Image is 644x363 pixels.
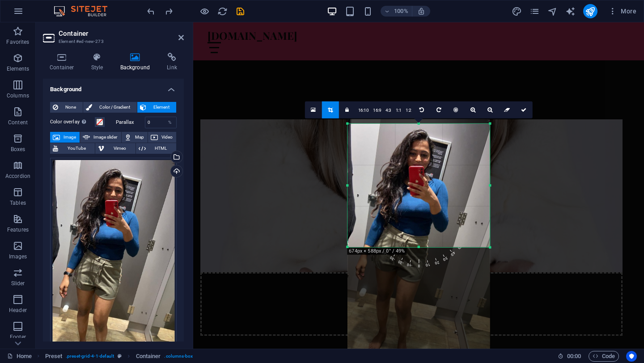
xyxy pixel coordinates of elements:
[530,6,540,17] button: pages
[59,30,184,38] h2: Container
[558,351,581,362] h6: Session time
[322,101,339,118] a: Crop mode
[339,101,356,118] a: Keep aspect ratio
[145,6,156,17] button: undo
[51,6,119,17] img: Editor Logo
[347,248,407,255] div: 674px × 588px / 0° / 49%
[116,120,145,125] label: Parallax
[235,6,246,17] i: Save (Ctrl+S)
[567,351,581,362] span: 00 00
[383,102,394,119] a: 4:3
[164,117,176,128] div: %
[9,253,27,260] p: Images
[164,351,193,362] span: . columns-box
[585,6,595,17] i: Publish
[10,333,26,341] p: Footer
[589,351,619,362] button: Code
[217,6,228,17] button: reload
[45,351,193,362] nav: breadcrumb
[482,101,499,118] a: Zoom out
[50,102,83,113] button: None
[11,146,25,153] p: Boxes
[381,6,412,17] button: 100%
[573,353,575,359] span: :
[43,79,184,95] h4: Background
[7,92,29,99] p: Columns
[626,351,637,362] button: Usercentrics
[95,143,135,154] button: Vimeo
[134,132,145,143] span: Map
[122,132,148,143] button: Map
[516,101,533,118] a: Confirm
[50,143,95,154] button: YouTube
[170,289,214,301] span: Add elements
[149,102,174,113] span: Element
[95,102,134,113] span: Color / Gradient
[43,53,85,72] h4: Container
[583,4,597,18] button: publish
[50,132,80,143] button: Image
[7,226,29,233] p: Features
[608,7,636,16] span: More
[218,289,267,301] span: Paste clipboard
[565,6,576,17] button: text_generator
[512,6,522,17] i: Design (Ctrl+Alt+Y)
[136,143,176,154] button: HTML
[394,6,408,17] h6: 100%
[530,6,540,17] i: Pages (Ctrl+Alt+S)
[217,6,228,17] i: Reload page
[9,307,27,314] p: Header
[85,53,114,72] h4: Style
[7,250,429,313] div: Drop content here
[235,6,246,17] button: save
[114,53,161,72] h4: Background
[7,351,32,362] a: Click to cancel selection. Double-click to open Pages
[7,65,30,72] p: Elements
[148,132,176,143] button: Video
[394,102,404,119] a: 1:1
[448,101,465,118] a: Center
[465,101,482,118] a: Zoom in
[50,117,95,127] label: Color overlay
[163,6,174,17] button: redo
[93,132,118,143] span: Image slider
[565,6,576,17] i: AI Writer
[45,351,63,362] span: Click to select. Double-click to edit
[547,6,558,17] i: Navigator
[160,53,184,72] h4: Link
[146,6,156,17] i: Undo: Change image alignment (Ctrl+Z)
[61,143,92,154] span: YouTube
[59,38,166,46] h3: Element #ed-new-273
[164,6,174,17] i: Redo: Change image alignment (Ctrl+Y, ⌘+Y)
[136,351,161,362] span: Click to select. Double-click to edit
[137,102,176,113] button: Element
[431,101,448,118] a: Rotate right 90°
[403,102,414,119] a: 1:2
[61,102,80,113] span: None
[148,143,174,154] span: HTML
[499,101,516,118] a: Reset
[605,4,640,18] button: More
[417,7,425,15] i: On resize automatically adjust zoom level to fit chosen device.
[356,102,371,119] a: 16:10
[414,101,431,118] a: Rotate left 90°
[6,38,29,46] p: Favorites
[11,280,25,287] p: Slider
[305,101,322,118] a: Select files from the file manager, stock photos, or upload file(s)
[161,132,174,143] span: Video
[512,6,522,17] button: design
[10,199,26,207] p: Tables
[547,6,558,17] button: navigator
[8,119,28,126] p: Content
[371,102,383,119] a: 16:9
[107,143,132,154] span: Vimeo
[63,132,77,143] span: Image
[83,102,137,113] button: Color / Gradient
[593,351,615,362] span: Code
[66,351,114,362] span: . preset-grid-4-1-default
[5,173,30,180] p: Accordion
[80,132,121,143] button: Image slider
[118,354,122,359] i: This element is a customizable preset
